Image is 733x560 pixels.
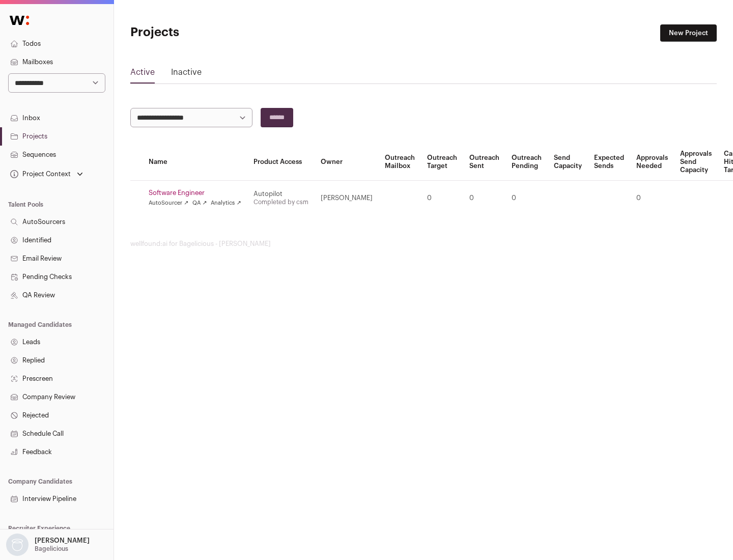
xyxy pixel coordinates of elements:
[4,10,35,31] img: Wellfound
[588,144,630,181] th: Expected Sends
[8,170,71,178] div: Project Context
[660,24,717,42] a: New Project
[505,144,548,181] th: Outreach Pending
[315,181,379,216] td: [PERSON_NAME]
[143,144,247,181] th: Name
[548,144,588,181] th: Send Capacity
[6,534,29,556] img: nopic.png
[253,199,308,205] a: Completed by csm
[8,167,85,181] button: Open dropdown
[630,181,674,216] td: 0
[130,240,717,248] footer: wellfound:ai for Bagelicious - [PERSON_NAME]
[463,181,505,216] td: 0
[130,66,155,82] a: Active
[130,24,326,41] h1: Projects
[149,189,241,197] a: Software Engineer
[421,181,463,216] td: 0
[253,190,308,198] div: Autopilot
[315,144,379,181] th: Owner
[505,181,548,216] td: 0
[4,534,92,556] button: Open dropdown
[149,199,188,207] a: AutoSourcer ↗
[211,199,241,207] a: Analytics ↗
[192,199,207,207] a: QA ↗
[630,144,674,181] th: Approvals Needed
[463,144,505,181] th: Outreach Sent
[421,144,463,181] th: Outreach Target
[171,66,202,82] a: Inactive
[247,144,315,181] th: Product Access
[674,144,718,181] th: Approvals Send Capacity
[379,144,421,181] th: Outreach Mailbox
[35,537,90,545] p: [PERSON_NAME]
[35,545,68,553] p: Bagelicious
